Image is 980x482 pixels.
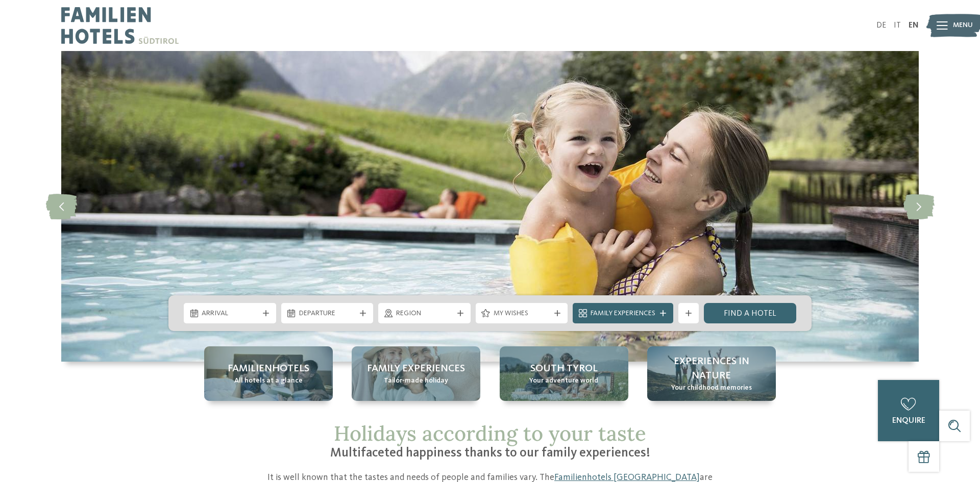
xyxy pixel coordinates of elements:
a: enquire [878,380,939,441]
span: Menu [953,20,973,31]
a: IT [894,21,901,30]
span: Familienhotels [228,362,309,376]
span: Tailor-made holiday [384,376,448,386]
span: All hotels at a glance [234,376,303,386]
span: Departure [299,309,356,319]
a: Select your favourite family experiences! Family Experiences Tailor-made holiday [352,346,480,401]
span: Family Experiences [367,362,465,376]
a: Familienhotels [GEOGRAPHIC_DATA] [554,473,700,482]
span: Region [396,309,453,319]
a: Find a hotel [704,303,796,323]
span: Multifaceted happiness thanks to our family experiences! [330,447,650,460]
img: Select your favourite family experiences! [61,51,919,362]
span: Holidays according to your taste [334,420,646,446]
a: DE [876,21,886,30]
span: Arrival [202,309,258,319]
span: South Tyrol [530,362,598,376]
a: Select your favourite family experiences! Familienhotels All hotels at a glance [204,346,333,401]
a: Select your favourite family experiences! South Tyrol Your adventure world [500,346,628,401]
span: Experiences in nature [657,354,766,383]
a: Select your favourite family experiences! Experiences in nature Your childhood memories [647,346,776,401]
span: Your childhood memories [671,383,752,393]
span: enquire [892,417,925,425]
span: Family Experiences [591,309,655,319]
span: Your adventure world [529,376,598,386]
span: My wishes [494,309,550,319]
a: EN [909,21,919,30]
